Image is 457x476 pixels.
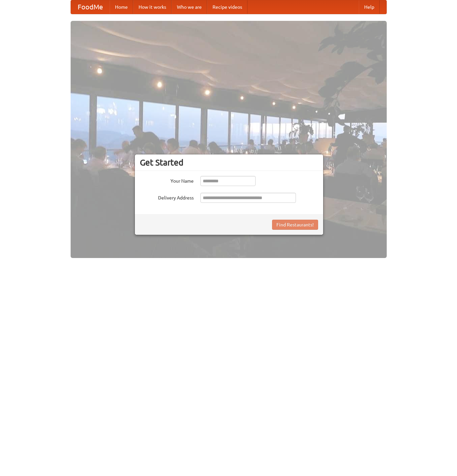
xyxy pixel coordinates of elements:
[110,0,133,14] a: Home
[71,0,110,14] a: FoodMe
[140,176,194,184] label: Your Name
[272,220,318,230] button: Find Restaurants!
[359,0,380,14] a: Help
[207,0,247,14] a: Recipe videos
[140,193,194,201] label: Delivery Address
[140,157,318,168] h3: Get Started
[172,0,207,14] a: Who we are
[133,0,172,14] a: How it works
